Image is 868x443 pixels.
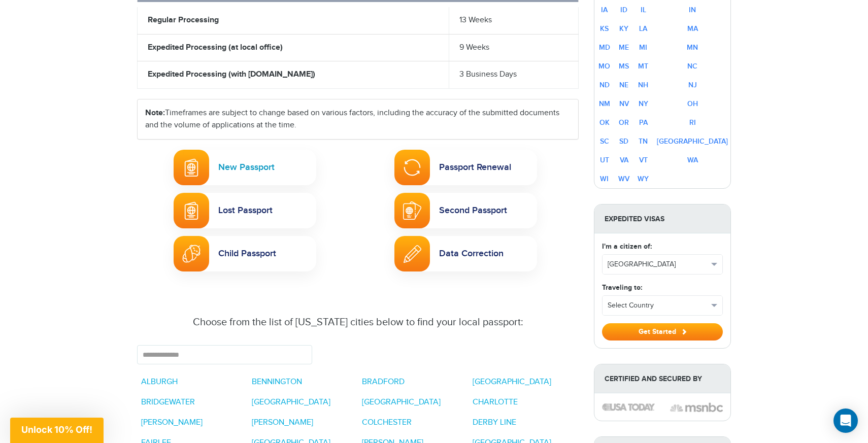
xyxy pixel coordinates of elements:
div: Choose from the list of [US_STATE] cities below to find your local passport: [145,315,571,330]
a: Child PassportChild Passport [174,236,316,271]
strong: Expedited Visas [594,205,730,233]
a: UT [600,156,609,164]
img: Second Passport [403,201,421,220]
a: MS [619,62,629,71]
a: VT [639,156,648,164]
a: VA [620,156,628,164]
a: SC [600,137,609,146]
a: NE [619,81,628,89]
td: 3 Business Days [449,61,579,89]
span: Select Country [608,300,708,311]
a: WA [687,156,698,164]
img: New Passport [184,158,198,177]
a: [GEOGRAPHIC_DATA] [657,137,728,146]
a: CHARLOTTE [473,397,518,407]
a: ALBURGH [141,377,178,387]
a: OK [599,118,610,127]
a: NY [639,99,648,108]
a: SD [619,137,628,146]
a: ME [619,43,629,52]
a: OH [687,99,698,108]
strong: Regular Processing [148,15,219,25]
a: BRIDGEWATER [141,397,195,407]
a: NJ [688,81,697,89]
a: MN [687,43,698,52]
a: NM [599,99,610,108]
a: Second PassportSecond Passport [394,193,537,228]
a: COLCHESTER [362,418,412,427]
a: NH [638,81,648,89]
button: [GEOGRAPHIC_DATA] [603,255,722,274]
a: KY [619,24,628,33]
a: WV [618,175,629,183]
span: Unlock 10% Off! [21,424,92,435]
strong: Note: [145,108,165,118]
a: NC [687,62,697,71]
a: RI [689,118,696,127]
a: Lost PassportLost Passport [174,193,316,228]
img: image description [670,401,723,414]
a: BENNINGTON [252,377,302,387]
strong: Expedited Processing (with [DOMAIN_NAME]) [148,70,315,79]
img: image description [602,403,655,411]
a: Passport RenewalPassport Renewal [394,150,537,185]
img: Passport Renewal [403,158,421,177]
a: [GEOGRAPHIC_DATA] [252,397,330,407]
a: OR [619,118,629,127]
a: MA [687,24,698,33]
a: MO [598,62,610,71]
span: [GEOGRAPHIC_DATA] [608,259,708,269]
a: TN [639,137,648,146]
a: KS [600,24,609,33]
strong: Certified and Secured by [594,364,730,393]
img: Child Passport [182,245,201,263]
a: PA [639,118,648,127]
a: BRADFORD [362,377,405,387]
a: DERBY LINE [473,418,516,427]
a: WI [600,175,609,183]
a: [PERSON_NAME] [252,418,313,427]
div: Timeframes are subject to change based on various factors, including the accuracy of the submitte... [138,99,578,139]
a: MI [639,43,647,52]
img: Passport Name Change [404,245,421,263]
a: New PassportNew Passport [174,150,316,185]
a: IA [601,6,608,14]
a: ID [620,6,627,14]
a: ND [599,81,610,89]
a: Passport Name ChangeData Correction [394,236,537,271]
a: IN [689,6,696,14]
button: Get Started [602,323,723,340]
a: [GEOGRAPHIC_DATA] [473,377,551,387]
div: Open Intercom Messenger [833,408,858,433]
a: NV [619,99,629,108]
td: 13 Weeks [449,5,579,34]
div: Unlock 10% Off! [10,418,104,443]
a: MD [599,43,610,52]
strong: Expedited Processing (at local office) [148,43,283,52]
td: 9 Weeks [449,34,579,61]
a: [PERSON_NAME] [141,418,203,427]
img: Lost Passport [184,201,198,220]
label: Traveling to: [602,282,642,293]
button: Select Country [603,296,722,315]
a: [GEOGRAPHIC_DATA] [362,397,441,407]
a: WY [638,175,649,183]
a: LA [639,24,647,33]
label: I'm a citizen of: [602,241,652,252]
a: MT [638,62,648,71]
a: IL [641,6,646,14]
